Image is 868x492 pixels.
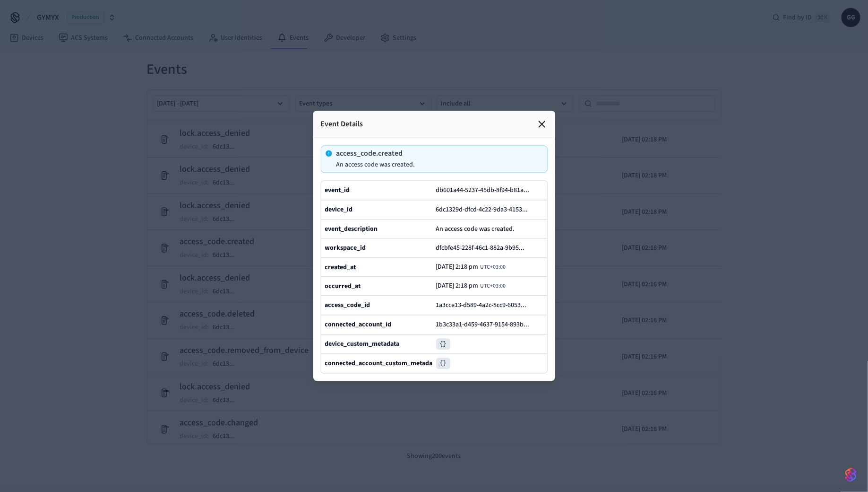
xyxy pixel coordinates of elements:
[325,205,353,215] b: device_id
[325,320,392,330] b: connected_account_id
[325,186,350,195] b: event_id
[436,282,479,290] span: [DATE] 2:18 pm
[325,340,400,349] b: device_custom_metadata
[481,283,506,290] span: UTC+03:00
[325,359,438,369] b: connected_account_custom_metadata
[436,282,506,290] div: Europe/Minsk
[325,244,366,253] b: workspace_id
[434,319,539,331] button: 1b3c33a1-d459-4637-9154-893b...
[436,358,450,369] pre: {}
[434,243,534,254] button: dfcbfe45-228f-46c1-882a-9b95...
[436,264,479,271] span: [DATE] 2:18 pm
[481,264,506,272] span: UTC+03:00
[336,161,415,169] p: An access code was created.
[845,467,857,483] img: SeamLogoGradient.69752ec5.svg
[436,224,515,234] span: An access code was created.
[436,264,506,272] div: Europe/Minsk
[434,204,538,216] button: 6dc1329d-dfcd-4c22-9da3-4153...
[436,339,450,350] pre: {}
[325,263,356,272] b: created_at
[434,300,536,311] button: 1a3cce13-d589-4a2c-8cc9-6053...
[336,150,415,158] p: access_code.created
[434,185,539,196] button: db601a44-5237-45db-8f94-b81a...
[321,119,363,130] p: Event Details
[325,224,378,234] b: event_description
[325,281,361,291] b: occurred_at
[325,301,370,310] b: access_code_id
